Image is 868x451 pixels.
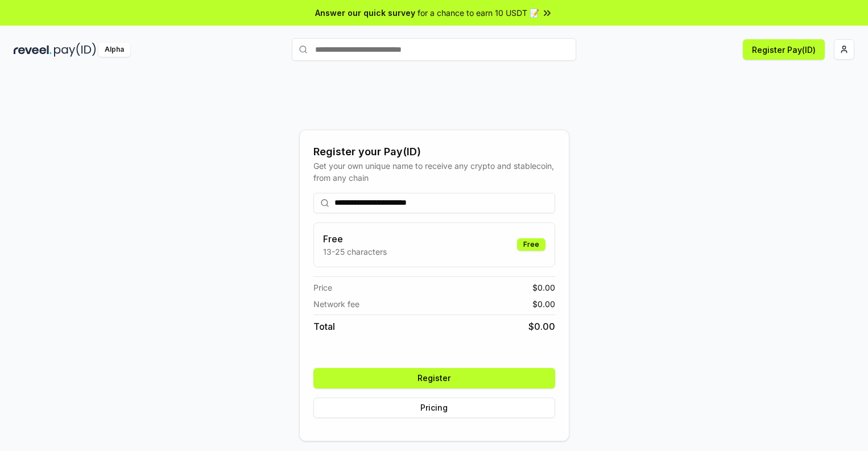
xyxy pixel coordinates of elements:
[313,160,555,184] div: Get your own unique name to receive any crypto and stablecoin, from any chain
[532,282,555,293] span: $ 0.00
[323,232,387,246] h3: Free
[743,39,825,60] button: Register Pay(ID)
[517,238,545,251] div: Free
[313,398,555,418] button: Pricing
[418,7,539,19] span: for a chance to earn 10 USDT 📝
[54,43,96,57] img: pay_id
[313,298,359,310] span: Network fee
[313,282,332,293] span: Price
[313,320,335,333] span: Total
[532,298,555,310] span: $ 0.00
[528,320,555,333] span: $ 0.00
[14,43,52,57] img: reveel_dark
[313,144,555,160] div: Register your Pay(ID)
[98,43,130,57] div: Alpha
[323,246,387,258] p: 13-25 characters
[315,7,415,19] span: Answer our quick survey
[313,368,555,388] button: Register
